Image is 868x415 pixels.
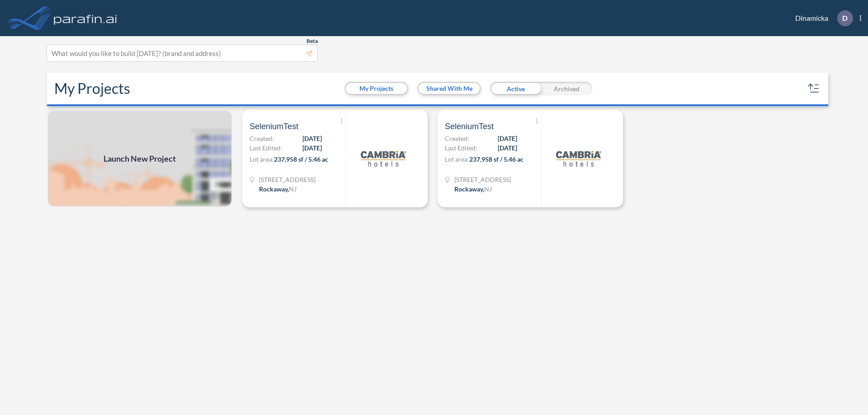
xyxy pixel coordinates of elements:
span: 237,958 sf / 5.46 ac [469,155,524,163]
div: Dinamicka [782,10,861,26]
span: Beta [307,37,318,45]
span: Created: [250,134,274,143]
div: Active [490,82,541,95]
div: Archived [541,82,592,95]
span: Created: [445,134,469,143]
span: [DATE] [302,143,322,153]
span: [DATE] [302,134,322,143]
span: [DATE] [498,143,517,153]
img: logo [361,136,406,181]
span: 237,958 sf / 5.46 ac [274,155,328,163]
img: add [47,110,232,207]
div: Rockaway, NJ [259,184,297,194]
img: logo [52,9,119,27]
span: Last Edited: [250,143,282,153]
h2: My Projects [54,80,130,97]
span: Lot area: [250,155,274,163]
img: logo [556,136,601,181]
span: Lot area: [445,155,469,163]
span: 321 Mt Hope Ave [454,175,511,184]
span: 321 Mt Hope Ave [259,175,316,184]
span: Rockaway , [259,185,289,193]
span: [DATE] [498,134,517,143]
span: NJ [289,185,297,193]
button: Shared With Me [419,83,480,94]
span: SeleniumTest [445,121,494,132]
span: Rockaway , [454,185,484,193]
span: SeleniumTest [250,121,298,132]
span: Last Edited: [445,143,477,153]
span: NJ [484,185,492,193]
p: D [842,14,848,22]
span: Launch New Project [104,153,176,165]
button: My Projects [346,83,407,94]
a: Launch New Project [47,110,232,207]
button: sort [807,81,821,96]
div: Rockaway, NJ [454,184,492,194]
